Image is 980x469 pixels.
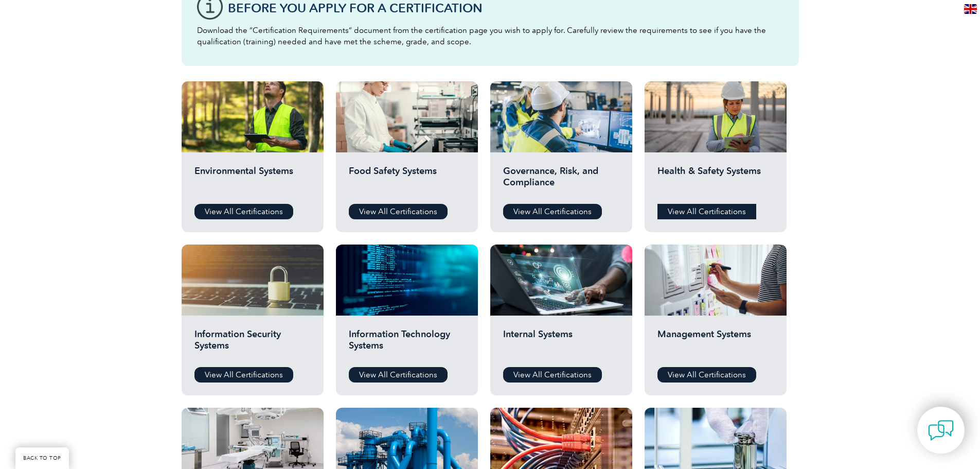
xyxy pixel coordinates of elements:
a: View All Certifications [657,367,756,383]
h2: Information Security Systems [194,328,311,359]
h3: Before You Apply For a Certification [228,2,783,14]
a: View All Certifications [503,367,602,383]
a: View All Certifications [657,204,756,219]
a: View All Certifications [194,367,293,383]
h2: Environmental Systems [194,165,311,196]
h2: Information Technology Systems [349,328,465,359]
h2: Internal Systems [503,328,619,359]
img: en [964,4,977,14]
h2: Governance, Risk, and Compliance [503,165,619,196]
h2: Health & Safety Systems [657,165,774,196]
a: View All Certifications [194,204,293,219]
a: View All Certifications [503,204,602,219]
h2: Management Systems [657,328,774,359]
img: contact-chat.png [928,418,954,443]
h2: Food Safety Systems [349,165,465,196]
p: Download the “Certification Requirements” document from the certification page you wish to apply ... [197,25,783,47]
a: View All Certifications [349,204,448,219]
a: View All Certifications [349,367,448,383]
a: BACK TO TOP [15,447,69,469]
